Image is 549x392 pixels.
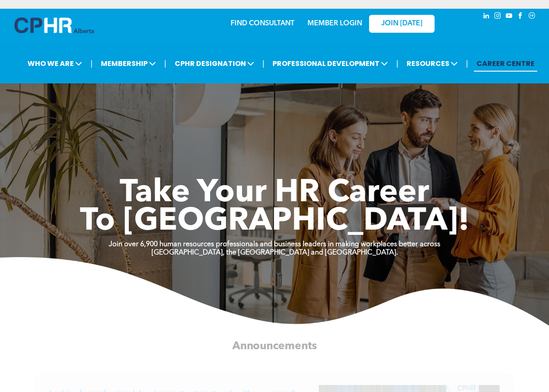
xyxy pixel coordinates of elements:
span: WHO WE ARE [25,55,85,72]
a: Social network [527,11,537,23]
a: MEMBER LOGIN [307,20,362,27]
li: | [262,55,265,72]
a: JOIN [DATE] [369,15,435,33]
a: CAREER CENTRE [474,55,537,72]
span: RESOURCES [404,55,460,72]
li: | [466,55,468,72]
span: PROFESSIONAL DEVELOPMENT [270,55,390,72]
span: Announcements [232,340,317,351]
strong: [GEOGRAPHIC_DATA], the [GEOGRAPHIC_DATA] and [GEOGRAPHIC_DATA]. [152,249,398,256]
a: instagram [493,11,503,23]
img: A blue and white logo for cp alberta [14,17,94,33]
li: | [164,55,166,72]
span: Take Your HR Career [120,178,429,209]
strong: Join over 6,900 human resources professionals and business leaders in making workplaces better ac... [109,241,440,248]
a: facebook [516,11,525,23]
span: MEMBERSHIP [98,55,159,72]
span: CPHR DESIGNATION [172,55,257,72]
span: To [GEOGRAPHIC_DATA]! [80,206,470,237]
a: linkedin [482,11,491,23]
li: | [396,55,398,72]
a: FIND CONSULTANT [231,20,294,27]
span: JOIN [DATE] [381,20,422,28]
li: | [90,55,93,72]
a: youtube [504,11,514,23]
